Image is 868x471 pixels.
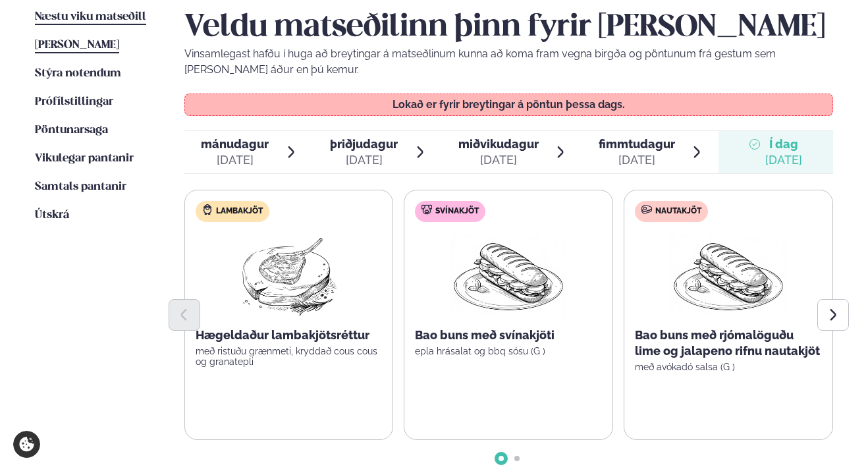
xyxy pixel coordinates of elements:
span: Í dag [765,136,802,152]
a: [PERSON_NAME] [35,38,119,53]
span: Go to slide 1 [499,456,504,461]
div: [DATE] [458,152,539,168]
p: epla hrásalat og bbq sósu (G ) [415,346,602,356]
div: [DATE] [599,152,675,168]
img: Lamb-Meat.png [231,233,347,317]
p: Bao buns með rjómalöguðu lime og jalapeno rifnu nautakjöt [635,327,822,359]
span: Útskrá [35,209,69,221]
a: Stýra notendum [35,66,121,82]
span: Stýra notendum [35,68,121,79]
p: Vinsamlegast hafðu í huga að breytingar á matseðlinum kunna að koma fram vegna birgða og pöntunum... [184,46,834,78]
p: Lokað er fyrir breytingar á pöntun þessa dags. [198,99,819,110]
a: Samtals pantanir [35,179,126,195]
img: Panini.png [670,233,786,317]
span: Svínakjöt [435,206,479,217]
span: Samtals pantanir [35,181,126,192]
p: með avókadó salsa (G ) [635,362,822,372]
button: Next slide [817,299,849,331]
img: Panini.png [450,233,566,317]
button: Previous slide [169,299,200,331]
a: Prófílstillingar [35,94,113,110]
span: Lambakjöt [216,206,263,217]
img: pork.svg [421,204,432,215]
span: Næstu viku matseðill [35,11,146,22]
h2: Veldu matseðilinn þinn fyrir [PERSON_NAME] [184,9,834,46]
div: [DATE] [765,152,802,168]
p: Bao buns með svínakjöti [415,327,602,343]
a: Vikulegar pantanir [35,151,134,167]
div: [DATE] [201,152,269,168]
img: Lamb.svg [202,204,213,215]
a: Pöntunarsaga [35,123,108,138]
span: [PERSON_NAME] [35,40,119,51]
span: miðvikudagur [458,137,539,151]
span: mánudagur [201,137,269,151]
a: Næstu viku matseðill [35,9,146,25]
span: þriðjudagur [330,137,398,151]
span: Prófílstillingar [35,96,113,107]
p: Hægeldaður lambakjötsréttur [196,327,383,343]
img: beef.svg [641,204,652,215]
span: Nautakjöt [655,206,701,217]
div: [DATE] [330,152,398,168]
span: Go to slide 2 [514,456,520,461]
span: Vikulegar pantanir [35,153,134,164]
span: Pöntunarsaga [35,125,108,136]
p: með ristuðu grænmeti, kryddað cous cous og granatepli [196,346,383,367]
span: fimmtudagur [599,137,675,151]
a: Útskrá [35,208,69,223]
a: Cookie settings [13,431,40,458]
